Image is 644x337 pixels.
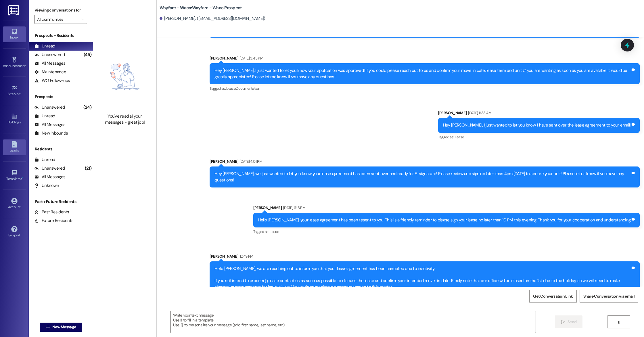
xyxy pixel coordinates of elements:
div: Tagged as: [438,133,640,141]
div: [DATE] 3:45 PM [238,55,263,61]
div: Past + Future Residents [29,199,93,205]
span: New Message [52,324,76,330]
div: [PERSON_NAME] [210,158,640,166]
span: Lease [270,229,279,234]
div: (45) [82,50,93,59]
i:  [616,320,621,324]
i:  [46,325,50,330]
div: [PERSON_NAME] [210,55,640,63]
span: Lease [455,135,464,139]
div: All Messages [34,122,65,128]
div: Tagged as: [210,84,640,93]
button: Send [555,315,583,328]
a: Templates • [3,168,26,183]
div: Unknown [34,183,59,189]
div: Unanswered [34,52,65,58]
div: Hey [PERSON_NAME], I just wanted to let you know your application was approved! If you could plea... [214,68,630,80]
div: Unread [34,113,55,119]
div: Future Residents [34,218,73,224]
div: Past Residents [34,209,69,215]
button: Share Conversation via email [580,290,638,303]
div: (21) [83,164,93,173]
div: Residents [29,146,93,152]
a: Account [3,196,26,212]
span: Share Conversation via email [583,293,635,299]
span: Get Conversation Link [533,293,573,299]
div: Tagged as: [253,227,640,236]
button: Get Conversation Link [529,290,576,303]
span: Send [568,319,576,325]
div: All Messages [34,174,65,180]
div: (24) [82,103,93,112]
div: Prospects + Residents [29,32,93,39]
div: Unanswered [34,104,65,110]
div: [DATE] 4:01 PM [238,158,262,164]
div: [DATE] 6:18 PM [282,205,305,211]
a: Leads [3,139,26,155]
span: • [21,91,22,95]
div: Hello [PERSON_NAME], your lease agreement has been resent to you. This is a friendly reminder to ... [258,217,631,223]
span: Lease , [226,86,236,91]
b: Wayfare - Waco: Wayfare - Waco Prospect [160,5,242,11]
span: Documentation [236,86,260,91]
div: New Inbounds [34,130,68,136]
div: WO Follow-ups [34,78,70,84]
a: Site Visit • [3,83,26,99]
div: 12:49 PM [238,253,253,259]
div: Maintenance [34,69,66,75]
input: All communities [37,15,78,24]
label: Viewing conversations for [34,6,87,15]
div: [PERSON_NAME] [438,110,640,118]
img: ResiDesk Logo [8,5,20,16]
div: You've read all your messages - great job! [99,113,150,126]
div: Unanswered [34,165,65,171]
button: New Message [40,323,82,332]
div: Hello [PERSON_NAME], we are reaching out to inform you that your lease agreement has been cancell... [214,266,630,290]
a: Support [3,224,26,240]
div: [PERSON_NAME] [210,253,640,261]
div: Prospects [29,94,93,100]
div: [DATE] 11:33 AM [467,110,491,116]
span: • [26,63,26,67]
a: Buildings [3,111,26,127]
img: empty-state [99,43,150,110]
a: Inbox [3,26,26,42]
div: Unread [34,43,55,49]
div: [PERSON_NAME]. ([EMAIL_ADDRESS][DOMAIN_NAME]) [160,16,265,22]
span: • [22,176,23,180]
div: Hey [PERSON_NAME], we just wanted to let you know your lease agreement has been sent over and rea... [214,171,630,183]
div: Unread [34,157,55,163]
i:  [81,17,84,22]
div: [PERSON_NAME] [253,205,640,213]
i:  [561,320,565,324]
div: Hey [PERSON_NAME], I just wanted to let you know, I have sent over the lease agreement to your em... [443,122,630,128]
div: All Messages [34,60,65,66]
